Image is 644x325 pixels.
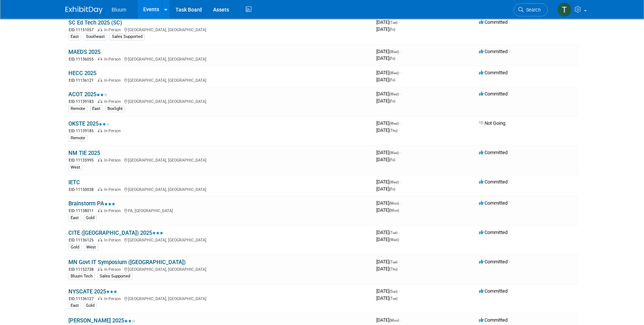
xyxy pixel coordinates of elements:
[479,49,508,54] span: Committed
[389,158,395,162] span: (Fri)
[69,267,97,272] span: EID: 11152738
[376,288,400,294] span: [DATE]
[479,150,508,155] span: Committed
[68,157,370,163] div: [GEOGRAPHIC_DATA], [GEOGRAPHIC_DATA]
[84,302,97,309] div: Gold
[68,200,115,207] a: Brainstorm PA
[68,317,135,324] a: [PERSON_NAME] 2025
[376,55,395,61] span: [DATE]
[389,50,399,54] span: (Wed)
[68,186,370,192] div: [GEOGRAPHIC_DATA], [GEOGRAPHIC_DATA]
[68,105,87,112] div: Remote
[69,57,97,61] span: EID: 11136055
[68,120,110,127] a: OKSTE 2025
[69,209,97,213] span: EID: 11138011
[69,297,97,301] span: EID: 11136127
[524,7,541,13] span: Search
[479,179,508,185] span: Committed
[68,244,81,251] div: Gold
[376,120,401,126] span: [DATE]
[98,187,102,191] img: In-Person Event
[84,244,98,251] div: West
[389,201,399,205] span: (Mon)
[104,208,123,213] span: In-Person
[376,150,401,155] span: [DATE]
[400,91,401,97] span: -
[479,230,508,235] span: Committed
[65,6,103,14] img: ExhibitDay
[389,267,397,271] span: (Thu)
[400,70,401,75] span: -
[69,238,97,242] span: EID: 11136125
[98,238,102,241] img: In-Person Event
[68,98,370,104] div: [GEOGRAPHIC_DATA], [GEOGRAPHIC_DATA]
[104,57,123,62] span: In-Person
[479,91,508,97] span: Committed
[376,237,399,242] span: [DATE]
[399,230,400,235] span: -
[69,28,97,32] span: EID: 11151057
[68,302,81,309] div: East
[104,27,123,32] span: In-Person
[400,120,401,126] span: -
[376,295,397,301] span: [DATE]
[110,33,145,40] div: Sales Supported
[389,296,397,300] span: (Tue)
[389,129,397,133] span: (Thu)
[68,259,186,266] a: MN Govt IT Symposium ([GEOGRAPHIC_DATA])
[104,129,123,133] span: In-Person
[376,19,400,25] span: [DATE]
[389,121,399,126] span: (Wed)
[98,27,102,31] img: In-Person Event
[68,230,163,236] a: CITE ([GEOGRAPHIC_DATA]) 2025
[376,259,400,264] span: [DATE]
[69,100,97,104] span: EID: 11139183
[68,207,370,214] div: PA, [GEOGRAPHIC_DATA]
[376,26,395,32] span: [DATE]
[69,78,97,82] span: EID: 11136121
[376,49,401,54] span: [DATE]
[376,179,401,185] span: [DATE]
[68,56,370,62] div: [GEOGRAPHIC_DATA], [GEOGRAPHIC_DATA]
[399,19,400,25] span: -
[68,77,370,83] div: [GEOGRAPHIC_DATA], [GEOGRAPHIC_DATA]
[376,266,397,272] span: [DATE]
[68,273,95,280] div: Bluum Tech
[376,230,400,235] span: [DATE]
[104,158,123,163] span: In-Person
[98,57,102,61] img: In-Person Event
[479,19,508,25] span: Committed
[98,267,102,271] img: In-Person Event
[479,120,505,126] span: Not Going
[389,231,397,235] span: (Tue)
[557,3,571,17] img: Taylor Bradley
[68,237,370,243] div: [GEOGRAPHIC_DATA], [GEOGRAPHIC_DATA]
[104,238,123,243] span: In-Person
[389,208,399,212] span: (Mon)
[68,91,107,98] a: ACOT 2025
[389,260,397,264] span: (Tue)
[68,70,96,77] a: HECC 2025
[400,200,401,206] span: -
[105,105,125,112] div: Boxlight
[389,289,397,293] span: (Sun)
[389,27,395,32] span: (Fri)
[389,99,395,103] span: (Fri)
[376,207,399,213] span: [DATE]
[376,317,401,323] span: [DATE]
[400,150,401,155] span: -
[376,70,401,75] span: [DATE]
[376,157,395,162] span: [DATE]
[68,215,81,221] div: East
[389,318,399,322] span: (Mon)
[389,71,399,75] span: (Wed)
[376,127,397,133] span: [DATE]
[68,164,83,171] div: West
[84,215,97,221] div: Gold
[68,179,80,186] a: IETC
[104,267,123,272] span: In-Person
[68,295,370,302] div: [GEOGRAPHIC_DATA], [GEOGRAPHIC_DATA]
[84,33,107,40] div: Southeast
[68,26,370,33] div: [GEOGRAPHIC_DATA], [GEOGRAPHIC_DATA]
[98,208,102,212] img: In-Person Event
